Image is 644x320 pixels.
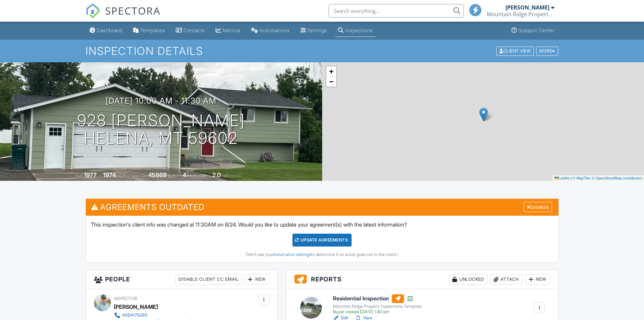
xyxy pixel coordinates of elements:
[335,24,376,37] a: Inspections
[173,24,208,37] a: Contacts
[133,173,147,178] span: Lot Size
[140,27,165,33] div: Templates
[168,173,176,178] span: sq.ft.
[114,302,158,312] div: [PERSON_NAME]
[329,4,464,18] input: Search everything...
[571,176,572,180] span: |
[86,3,100,18] img: The Best Home Inspection Software - Spectora
[105,3,161,18] span: SPECTORA
[148,171,167,178] div: 45869
[554,176,570,180] a: Leaflet
[175,274,242,285] div: Disable Client CC Email
[326,66,336,77] a: Zoom in
[248,24,292,37] a: Automations (Basic)
[212,171,221,178] div: 2.0
[592,176,642,180] a: © OpenStreetMap contributors
[87,24,125,37] a: Dashboard
[298,24,330,37] a: Settings
[490,274,523,285] div: Attach
[509,24,557,37] a: Support Center
[117,173,126,178] span: sq. ft.
[345,27,373,33] div: Inspections
[292,234,352,247] div: Update Agreements
[86,199,558,215] h3: Agreements Outdated
[105,96,216,105] h3: [DATE] 10:00 am - 11:30 am
[86,216,558,262] div: This inspection's client info was changed at 11:30AM on 8/24. Would you like to update your agree...
[273,252,311,257] a: Automation settings
[524,202,552,212] div: Dismiss
[213,24,243,37] a: Metrics
[505,4,549,11] div: [PERSON_NAME]
[525,274,550,285] div: New
[122,313,147,318] div: 4064175085
[114,296,137,301] span: Inspector
[333,294,422,303] h6: Residential Inspection
[487,11,554,18] div: Mountain Ridge Property Inspections
[183,171,186,178] div: 4
[519,27,555,33] div: Support Center
[496,48,535,53] a: Client View
[187,173,206,178] span: bedrooms
[91,252,553,257] div: (We'll use your to determine if an email goes out to the client.)
[308,27,327,33] div: Settings
[222,173,241,178] span: bathrooms
[86,45,559,57] h1: Inspection Details
[97,27,122,33] div: Dashboard
[333,304,422,309] div: Mountain Ridge Property Inspections Template
[223,27,240,33] div: Metrics
[573,176,591,180] a: © MapTiler
[333,294,422,315] a: Residential Inspection Mountain Ridge Property Inspections Template Buyer viewed [DATE] 1:40 pm
[77,112,245,148] h1: 928 [PERSON_NAME] Helena, MT 59602
[84,171,97,178] div: 1977
[326,77,336,87] a: Zoom out
[86,270,278,289] h3: People
[260,27,290,33] div: Automations
[130,24,168,37] a: Templates
[333,309,422,315] div: Buyer viewed [DATE] 1:40 pm
[536,46,558,56] div: More
[496,46,534,56] div: Client View
[245,274,269,285] div: New
[75,173,83,178] span: Built
[184,27,205,33] div: Contacts
[86,9,161,23] a: SPECTORA
[449,274,487,285] div: Unlocked
[286,270,558,289] h3: Reports
[329,77,333,86] span: −
[329,67,333,76] span: +
[114,312,192,319] a: 4064175085
[479,108,488,122] img: Marker
[103,171,116,178] div: 1974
